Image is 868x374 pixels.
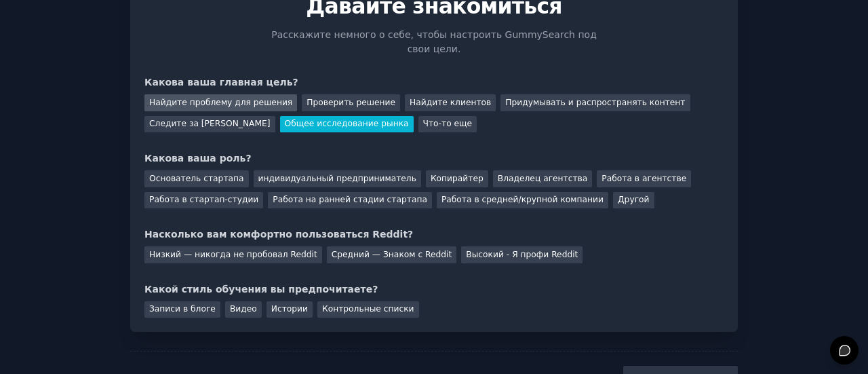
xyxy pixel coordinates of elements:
font: Высокий - Я профи Reddit [466,250,578,259]
font: Придумывать и распространять контент [505,98,685,107]
font: Что-то еще [423,119,473,128]
font: Расскажите немного о себе, чтобы настроить GummySearch под свои цели. [271,29,597,54]
font: Общее исследование рынка [285,119,409,128]
font: Работа на ранней стадии стартапа [273,195,427,204]
font: Какой стиль обучения вы предпочитаете? [144,284,378,295]
font: Какова ваша роль? [144,153,252,164]
font: Проверить решение [307,98,395,107]
font: Работа в стартап-студии [149,195,258,204]
font: Средний — Знаком с Reddit [332,250,452,259]
font: Истории [271,304,308,314]
font: Какова ваша главная цель? [144,77,298,88]
font: Записи в блоге [149,304,216,314]
font: Владелец агентства [498,174,588,183]
font: Найдите проблему для решения [149,98,292,107]
font: Низкий — никогда не пробовал Reddit [149,250,317,259]
font: индивидуальный предприниматель [258,174,416,183]
font: Работа в агентстве [601,174,686,183]
font: Основатель стартапа [149,174,244,183]
font: Копирайтер [431,174,484,183]
font: Другой [618,195,650,204]
font: Видео [230,304,257,314]
font: Следите за [PERSON_NAME] [149,119,271,128]
font: Контрольные списки [322,304,414,314]
font: Найдите клиентов [410,98,491,107]
font: Насколько вам комфортно пользоваться Reddit? [144,229,413,240]
font: Работа в средней/крупной компании [441,195,604,204]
